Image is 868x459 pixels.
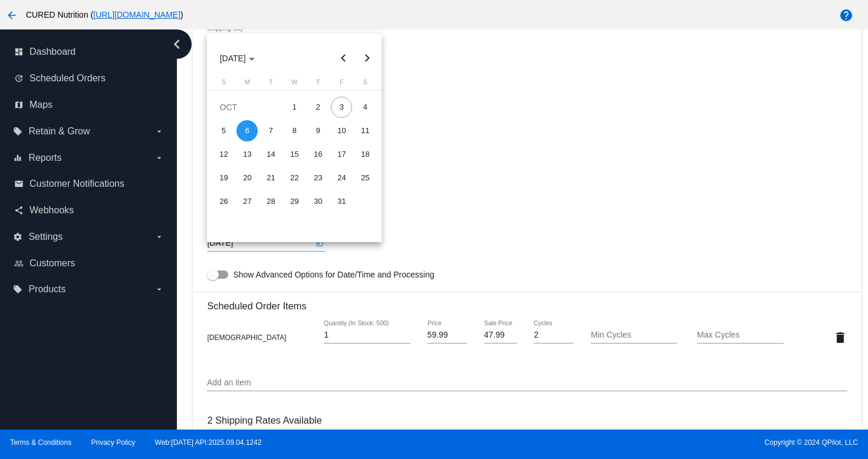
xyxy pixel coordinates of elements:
[213,167,234,189] div: 19
[353,143,377,166] td: October 18, 2025
[306,95,330,119] td: October 2, 2025
[260,191,281,212] div: 28
[212,166,235,190] td: October 19, 2025
[259,119,282,143] td: October 7, 2025
[353,119,377,143] td: October 11, 2025
[306,190,330,213] td: October 30, 2025
[307,144,328,165] div: 16
[284,191,305,212] div: 29
[354,144,376,165] div: 18
[353,78,377,90] th: Saturday
[284,120,305,141] div: 8
[235,119,259,143] td: October 6, 2025
[307,191,328,212] div: 30
[284,167,305,189] div: 22
[213,191,234,212] div: 26
[284,97,305,118] div: 1
[260,144,281,165] div: 14
[306,119,330,143] td: October 9, 2025
[331,120,352,141] div: 10
[220,54,255,63] span: [DATE]
[282,143,306,166] td: October 15, 2025
[330,190,353,213] td: October 31, 2025
[235,143,259,166] td: October 13, 2025
[236,167,258,189] div: 20
[212,143,235,166] td: October 12, 2025
[211,47,264,70] button: Choose month and year
[330,78,353,90] th: Friday
[259,166,282,190] td: October 21, 2025
[282,95,306,119] td: October 1, 2025
[235,78,259,90] th: Monday
[213,144,234,165] div: 12
[259,143,282,166] td: October 14, 2025
[331,167,352,189] div: 24
[235,190,259,213] td: October 27, 2025
[353,166,377,190] td: October 25, 2025
[307,167,328,189] div: 23
[353,95,377,119] td: October 4, 2025
[236,191,258,212] div: 27
[212,78,235,90] th: Sunday
[235,166,259,190] td: October 20, 2025
[213,120,234,141] div: 5
[284,144,305,165] div: 15
[306,166,330,190] td: October 23, 2025
[307,97,328,118] div: 2
[331,97,352,118] div: 3
[330,95,353,119] td: October 3, 2025
[236,120,258,141] div: 6
[282,166,306,190] td: October 22, 2025
[212,95,282,119] td: OCT
[330,143,353,166] td: October 17, 2025
[354,120,376,141] div: 11
[354,167,376,189] div: 25
[260,120,281,141] div: 7
[331,47,355,70] button: Previous month
[212,190,235,213] td: October 26, 2025
[259,78,282,90] th: Tuesday
[331,191,352,212] div: 31
[331,144,352,165] div: 17
[236,144,258,165] div: 13
[260,167,281,189] div: 21
[355,47,379,70] button: Next month
[330,119,353,143] td: October 10, 2025
[282,119,306,143] td: October 8, 2025
[282,78,306,90] th: Wednesday
[307,120,328,141] div: 9
[306,78,330,90] th: Thursday
[354,97,376,118] div: 4
[330,166,353,190] td: October 24, 2025
[282,190,306,213] td: October 29, 2025
[212,119,235,143] td: October 5, 2025
[306,143,330,166] td: October 16, 2025
[259,190,282,213] td: October 28, 2025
